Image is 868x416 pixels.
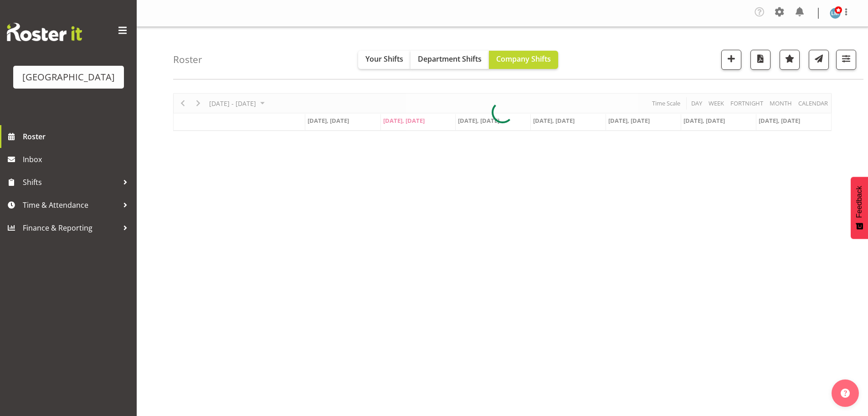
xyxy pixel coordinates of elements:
[809,50,829,70] button: Send a list of all shifts for the selected filtered period to all rostered employees.
[23,130,132,143] span: Roster
[22,70,115,84] div: [GEOGRAPHIC_DATA]
[489,51,558,69] button: Company Shifts
[780,50,800,70] button: Highlight an important date within the roster.
[23,153,132,166] span: Inbox
[851,177,868,239] button: Feedback - Show survey
[721,50,741,70] button: Add a new shift
[23,221,118,235] span: Finance & Reporting
[365,54,403,64] span: Your Shifts
[7,23,82,41] img: Rosterit website logo
[836,50,856,70] button: Filter Shifts
[358,51,411,69] button: Your Shifts
[750,50,770,70] button: Download a PDF of the roster according to the set date range.
[841,389,850,398] img: help-xxl-2.png
[173,54,202,65] h4: Roster
[496,54,551,64] span: Company Shifts
[23,198,118,212] span: Time & Attendance
[418,54,482,64] span: Department Shifts
[23,175,118,189] span: Shifts
[830,8,841,19] img: lesley-mckenzie127.jpg
[855,186,863,218] span: Feedback
[411,51,489,69] button: Department Shifts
